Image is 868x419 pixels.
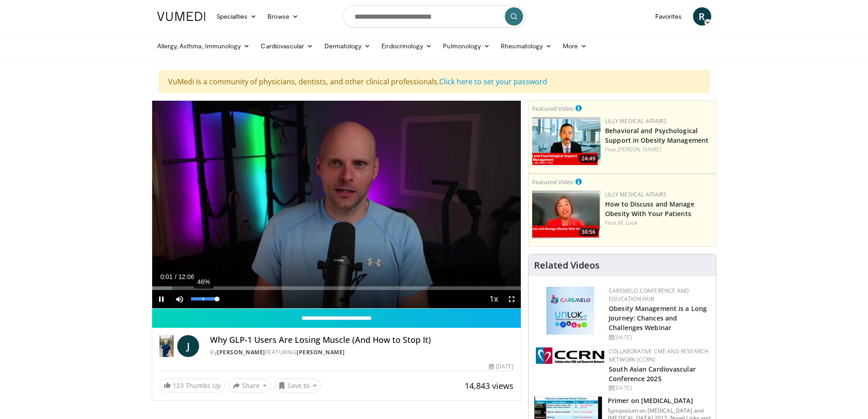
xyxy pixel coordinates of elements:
[609,333,709,341] div: [DATE]
[503,290,521,308] button: Fullscreen
[532,117,601,165] img: ba3304f6-7838-4e41-9c0f-2e31ebde6754.png.150x105_q85_crop-smart_upscale.png
[255,37,318,55] a: Cardiovascular
[484,290,503,308] button: Playback Rate
[605,200,694,218] a: How to Discuss and Manage Obesity With Your Patients
[579,155,598,163] span: 24:49
[650,7,688,26] a: Favorites
[157,12,205,21] img: VuMedi Logo
[536,347,604,364] img: a04ee3ba-8487-4636-b0fb-5e8d268f3737.png.150x105_q85_autocrop_double_scale_upscale_version-0.2.png
[274,378,321,393] button: Save to
[262,7,304,26] a: Browse
[609,304,707,332] a: Obesity Management is a Long Journey: Chances and Challenges Webinar
[229,378,271,393] button: Share
[210,335,514,345] h4: Why GLP-1 Users Are Losing Muscle (And How to Stop It)
[579,228,598,236] span: 30:56
[159,70,710,93] div: VuMedi is a community of physicians, dentists, and other clinical professionals.
[609,347,709,363] a: Collaborative CME and Research Network (CCRN)
[159,378,225,393] a: 123 Thumbs Up
[191,297,217,300] div: Volume Level
[495,37,557,55] a: Rheumatology
[532,191,601,238] a: 30:56
[210,348,514,357] div: By FEATURING
[618,219,638,227] a: M. Look
[178,273,194,280] span: 12:06
[297,348,345,356] a: [PERSON_NAME]
[605,126,709,145] a: Behavioral and Psychological Support in Obesity Management
[532,104,574,113] small: Featured Video
[159,335,174,357] img: Dr. Jordan Rennicke
[319,37,376,55] a: Dermatology
[605,145,712,154] div: Feat.
[152,37,256,55] a: Allergy, Asthma, Immunology
[160,273,173,280] span: 0:01
[605,117,667,125] a: Lilly Medical Affairs
[439,77,547,87] a: Click here to set your password
[609,287,689,303] a: CaReMeLO Conference and Education Hub
[532,191,601,238] img: c98a6a29-1ea0-4bd5-8cf5-4d1e188984a7.png.150x105_q85_crop-smart_upscale.png
[152,290,170,308] button: Pause
[546,287,594,335] img: 45df64a9-a6de-482c-8a90-ada250f7980c.png.150x105_q85_autocrop_double_scale_upscale_version-0.2.jpg
[557,37,592,55] a: More
[170,290,189,308] button: Mute
[376,37,437,55] a: Endocrinology
[173,381,184,390] span: 123
[175,273,177,280] span: /
[618,145,661,153] a: [PERSON_NAME]
[609,365,696,383] a: South Asian Cardiovascular Conference 2025
[177,335,199,357] a: J
[152,286,521,290] div: Progress Bar
[534,260,600,271] h4: Related Videos
[532,178,574,186] small: Featured Video
[211,7,262,26] a: Specialties
[152,101,521,309] video-js: Video Player
[489,362,514,371] div: [DATE]
[343,5,525,27] input: Search topics, interventions
[605,191,667,198] a: Lilly Medical Affairs
[532,117,601,165] a: 24:49
[465,380,514,391] span: 14,843 views
[605,219,712,227] div: Feat.
[609,384,709,392] div: [DATE]
[217,348,265,356] a: [PERSON_NAME]
[608,396,710,405] h3: Primer on [MEDICAL_DATA]
[693,7,711,26] a: R
[437,37,495,55] a: Pulmonology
